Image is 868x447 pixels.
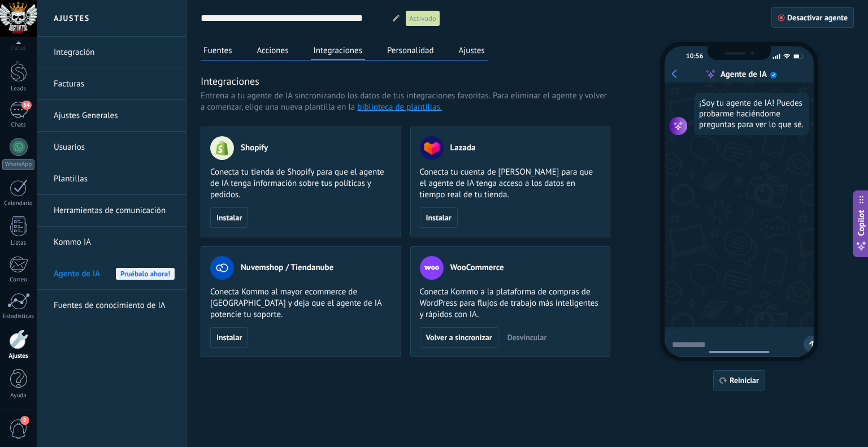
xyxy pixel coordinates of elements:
[37,227,186,258] li: Kommo IA
[2,276,35,284] div: Correo
[450,262,504,274] span: WooCommerce
[420,207,458,228] button: Instalar
[20,416,29,425] span: 2
[54,258,175,290] a: Agente de IAPruébalo ahora!
[37,37,186,68] li: Integración
[2,313,35,320] div: Estadísticas
[502,329,552,346] button: Desvincular
[254,42,292,59] button: Acciones
[311,42,366,60] button: Integraciones
[2,85,35,93] div: Leads
[450,142,476,154] span: Lazada
[420,327,498,348] button: Volver a sincronizar
[201,90,491,102] span: Entrena a tu agente de IA sincronizando los datos de tus integraciones favoritas.
[54,195,175,227] a: Herramientas de comunicación
[37,100,186,132] li: Ajustes Generales
[37,258,186,290] li: Agente de IA
[456,42,488,59] button: Ajustes
[54,100,175,132] a: Ajustes Generales
[216,214,242,222] span: Instalar
[54,68,175,100] a: Facturas
[2,200,35,207] div: Calendario
[420,287,601,320] span: Conecta Kommo a la plataforma de compras de WordPress para flujos de trabajo más inteligentes y r...
[54,227,175,258] a: Kommo IA
[426,214,452,222] span: Instalar
[694,93,809,135] div: ¡Soy tu agente de IA! Puedes probarme haciéndome preguntas para ver lo que sé.
[2,121,35,129] div: Chats
[201,90,607,112] span: Para eliminar el agente y volver a comenzar, elige una nueva plantilla en la
[730,376,759,384] span: Reiniciar
[771,7,854,28] button: Desactivar agente
[37,68,186,100] li: Facturas
[713,370,765,390] button: Reiniciar
[2,353,35,360] div: Ajustes
[426,333,492,341] span: Volver a sincronizar
[787,14,848,21] span: Desactivar agente
[37,195,186,227] li: Herramientas de comunicación
[210,287,392,320] span: Conecta Kommo al mayor ecommerce de [GEOGRAPHIC_DATA] y deja que el agente de IA potencie tu sopo...
[37,163,186,195] li: Plantillas
[507,333,547,341] span: Desvincular
[420,167,601,201] span: Conecta tu cuenta de [PERSON_NAME] para que el agente de IA tenga acceso a los datos en tiempo re...
[669,117,687,135] img: agent icon
[384,42,437,59] button: Personalidad
[54,132,175,163] a: Usuarios
[54,258,100,290] span: Agente de IA
[201,42,235,59] button: Fuentes
[2,240,35,247] div: Listas
[409,13,436,24] span: Activado
[357,102,442,112] a: biblioteca de plantillas.
[686,52,703,60] div: 10:56
[2,159,34,170] div: WhatsApp
[210,327,248,348] button: Instalar
[721,69,767,80] div: Agente de IA
[856,210,867,236] span: Copilot
[210,167,392,201] span: Conecta tu tienda de Shopify para que el agente de IA tenga información sobre tus políticas y ped...
[210,207,248,228] button: Instalar
[21,101,31,110] span: 54
[201,74,610,88] h3: Integraciones
[241,262,333,274] span: Nuvemshop / Tiendanube
[54,290,175,322] a: Fuentes de conocimiento de IA
[116,268,175,280] span: Pruébalo ahora!
[2,392,35,400] div: Ayuda
[216,333,242,341] span: Instalar
[54,163,175,195] a: Plantillas
[37,132,186,163] li: Usuarios
[241,142,268,154] span: Shopify
[54,37,175,68] a: Integración
[37,290,186,321] li: Fuentes de conocimiento de IA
